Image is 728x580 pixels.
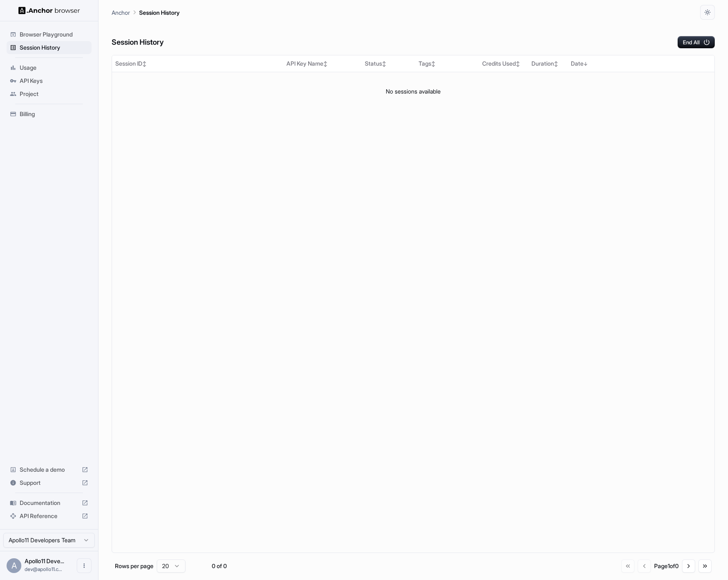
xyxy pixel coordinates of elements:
[7,28,92,41] div: Browser Playground
[419,59,476,68] div: Tags
[25,566,62,572] span: dev@apollo11.co.jp
[7,74,92,87] div: API Keys
[142,61,147,67] span: ↕
[323,61,327,67] span: ↕
[20,30,88,39] span: Browser Playground
[77,558,92,573] button: Open menu
[382,61,386,67] span: ↕
[584,61,588,67] span: ↓
[115,59,280,68] div: Session ID
[7,509,92,523] div: API Reference
[286,59,358,68] div: API Key Name
[571,59,648,68] div: Date
[20,77,88,85] span: API Keys
[531,59,565,68] div: Duration
[112,8,180,17] nav: breadcrumb
[20,466,78,474] span: Schedule a demo
[112,37,164,48] h6: Session History
[7,463,92,476] div: Schedule a demo
[7,558,21,573] div: A
[554,61,558,67] span: ↕
[20,64,88,72] span: Usage
[7,107,92,121] div: Billing
[18,7,80,14] img: Anchor Logo
[20,512,78,520] span: API Reference
[7,61,92,74] div: Usage
[20,110,88,118] span: Billing
[25,557,64,564] span: Apollo11 Developers
[112,72,714,111] td: No sessions available
[20,499,78,507] span: Documentation
[482,59,524,68] div: Credits Used
[7,87,92,100] div: Project
[7,41,92,54] div: Session History
[7,496,92,509] div: Documentation
[365,59,412,68] div: Status
[115,562,153,570] p: Rows per page
[199,562,240,570] div: 0 of 0
[7,476,92,489] div: Support
[112,8,130,17] p: Anchor
[139,8,180,17] p: Session History
[20,43,88,52] span: Session History
[678,36,715,48] button: End All
[654,562,679,570] div: Page 1 of 0
[20,90,88,98] span: Project
[516,61,520,67] span: ↕
[431,61,435,67] span: ↕
[20,479,78,487] span: Support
